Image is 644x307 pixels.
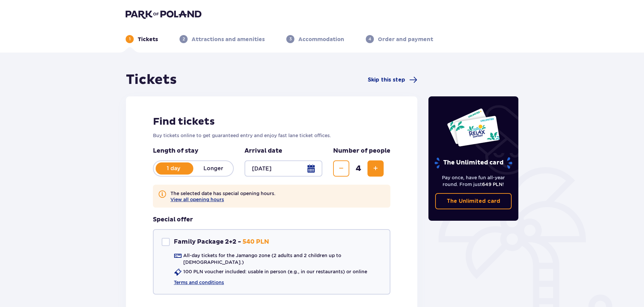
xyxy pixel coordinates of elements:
a: Skip this step [368,76,417,84]
a: Terms and conditions [174,279,224,286]
p: Number of people [333,147,390,155]
p: 1 day [154,165,193,172]
p: 3 [289,36,292,42]
img: Park of Poland logo [126,9,201,19]
span: 649 PLN [482,182,503,187]
p: 540 PLN [243,238,269,246]
p: The Unlimited card [447,197,500,205]
p: 2 [183,36,185,42]
div: 3Accommodation [286,35,344,43]
p: Buy tickets online to get guaranteed entry and enjoy fast lane ticket offices. [153,132,390,139]
div: 2Attractions and amenities [180,35,265,43]
div: 1Tickets [126,35,158,43]
h1: Tickets [126,71,177,88]
p: Longer [193,165,233,172]
p: 4 [368,36,371,42]
h2: Find tickets [153,115,390,128]
h3: Special offer [153,216,193,224]
button: View all opening hours [170,197,224,202]
p: 1 [129,36,131,42]
p: Tickets [138,36,158,43]
p: Length of stay [153,147,234,155]
p: Order and payment [378,36,433,43]
p: Arrival date [245,147,282,155]
img: Two entry cards to Suntago with the word 'UNLIMITED RELAX', featuring a white background with tro... [447,108,500,147]
p: Accommodation [298,36,344,43]
p: Pay once, have fun all-year round. From just ! [435,174,512,188]
button: Decrease [333,160,349,177]
p: 100 PLN voucher included: usable in person (e.g., in our restaurants) or online [183,268,367,275]
span: Skip this step [368,76,405,84]
p: Attractions and amenities [192,36,265,43]
a: The Unlimited card [435,193,512,209]
p: The selected date has special opening hours. [170,190,276,202]
p: All-day tickets for the Jamango zone (2 adults and 2 children up to [DEMOGRAPHIC_DATA].) [183,252,382,266]
p: The Unlimited card [434,157,513,169]
div: 4Order and payment [366,35,433,43]
p: Family Package 2+2 - [174,238,241,246]
span: 4 [351,163,366,174]
button: Increase [367,160,384,177]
